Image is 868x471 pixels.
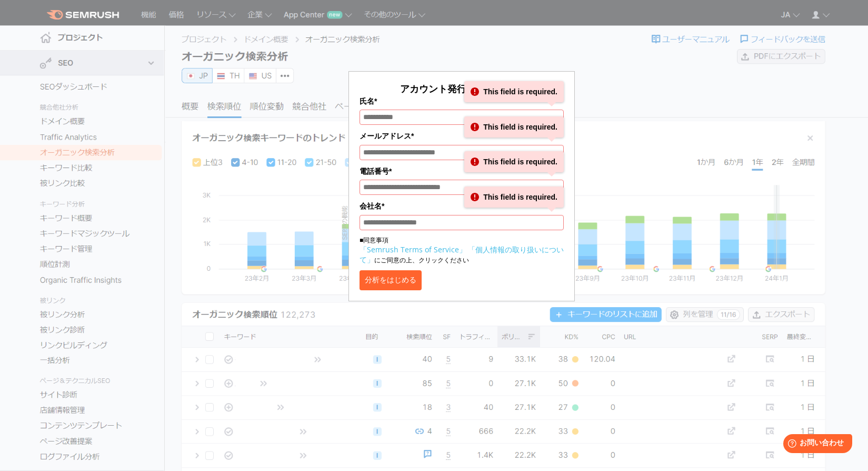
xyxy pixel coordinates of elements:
a: 「個人情報の取り扱いについて」 [360,244,564,264]
button: 分析をはじめる [360,270,422,290]
div: This field is required. [464,116,564,138]
span: アカウント発行して分析する [400,82,523,95]
div: This field is required. [464,151,564,172]
div: This field is required. [464,187,564,208]
a: 「Semrush Terms of Service」 [360,244,466,254]
iframe: Help widget launcher [774,430,856,459]
p: ■同意事項 にご同意の上、クリックください [360,235,564,265]
label: メールアドレス* [360,130,564,142]
label: 電話番号* [360,165,564,177]
div: This field is required. [464,81,564,102]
